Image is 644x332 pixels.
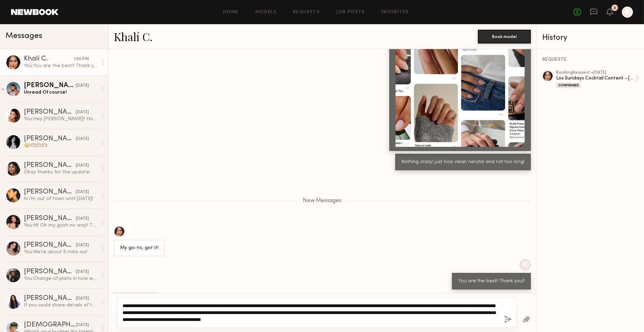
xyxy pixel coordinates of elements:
[24,116,98,122] div: You: Hey [PERSON_NAME]!! Hope you’ve been doing well 😊 We’ve got a cocktail shoot coming up and w...
[24,142,98,149] div: 😂🫶🏽🫶🏽🫶🏽
[24,222,98,229] div: You: Hi! Oh my gosh no way!! That's amazing! The story is set in the desert, playing on a summer ...
[24,322,76,329] div: [DEMOGRAPHIC_DATA][PERSON_NAME]
[24,135,76,142] div: [PERSON_NAME]
[76,189,89,196] div: [DATE]
[24,82,76,89] div: [PERSON_NAME]
[336,10,365,15] a: Job Posts
[614,6,616,10] div: 3
[76,242,89,249] div: [DATE]
[76,109,89,116] div: [DATE]
[223,10,239,15] a: Home
[114,29,153,44] a: Khalí C.
[24,56,74,63] div: Khalí C.
[24,89,98,96] div: Unread: Of course!
[542,34,639,42] div: History
[556,70,639,88] a: bookingRequest •[DATE]Los Sundays Cocktail Content - [DATE]Confirmed
[478,33,531,39] a: Book model
[556,75,635,82] div: Los Sundays Cocktail Content - [DATE]
[458,277,525,285] div: You are the best!! Thank you!!
[24,249,98,255] div: You: We’re about 6 mins out
[24,302,98,309] div: If you could share details of the job it would be great 😍😍😍
[24,242,76,249] div: [PERSON_NAME]
[76,136,89,142] div: [DATE]
[556,83,581,88] div: Confirmed
[24,268,76,275] div: [PERSON_NAME]
[542,57,639,62] div: REQUESTS
[478,30,531,44] button: Book model
[76,162,89,169] div: [DATE]
[24,215,76,222] div: [PERSON_NAME]
[255,10,276,15] a: Models
[401,158,525,166] div: Nothing crazy! just nice clean nerutal and not too long!
[74,56,89,63] div: 1:55 PM
[293,10,320,15] a: Requests
[24,169,98,176] div: Okay thanks for the update!
[76,295,89,302] div: [DATE]
[24,109,76,116] div: [PERSON_NAME]
[6,32,42,40] span: Messages
[382,10,409,15] a: Favorites
[556,70,635,75] div: booking Request • [DATE]
[24,196,98,202] div: hi i’m out of town until [DATE]!
[76,269,89,275] div: [DATE]
[24,295,76,302] div: [PERSON_NAME]
[24,162,76,169] div: [PERSON_NAME]
[76,83,89,89] div: [DATE]
[24,275,98,282] div: You: Change of plans in how we're shooting the ecomm breakdown. We'll be doing smaller shoots acr...
[24,63,98,69] div: You: You are the best!! Thank you!!
[622,7,633,18] a: K
[76,216,89,222] div: [DATE]
[303,198,342,204] span: New Messages
[76,322,89,329] div: [DATE]
[120,244,158,252] div: My go-to, got it!
[24,189,76,196] div: [PERSON_NAME]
